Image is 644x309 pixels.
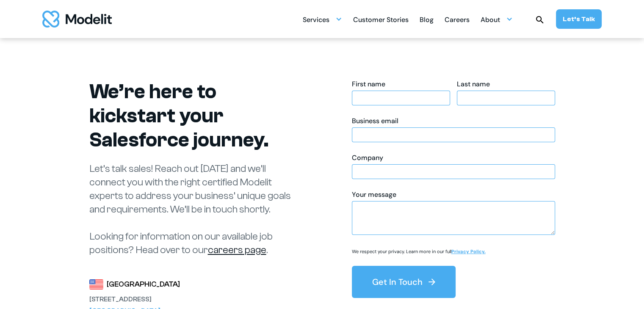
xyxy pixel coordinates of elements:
a: Customer Stories [353,11,409,28]
div: [GEOGRAPHIC_DATA] [107,279,180,290]
p: Let’s talk sales! Reach out [DATE] and we’ll connect you with the right certified Modelit experts... [89,162,301,257]
div: Let’s Talk [563,14,595,24]
a: home [42,11,112,28]
a: Privacy Policy. [451,248,486,254]
div: Your message [352,190,555,199]
p: We respect your privacy. Learn more in our full [352,248,486,255]
div: Careers [445,12,470,29]
a: Blog [420,11,434,28]
div: About [481,12,500,29]
div: Customer Stories [353,12,409,29]
div: Services [303,11,342,28]
div: [STREET_ADDRESS] [89,294,182,304]
div: Get In Touch [372,276,423,288]
div: Business email [352,116,555,126]
a: careers page [208,244,266,256]
div: Blog [420,12,434,29]
div: About [481,11,513,28]
div: Services [303,12,329,29]
h1: We’re here to kickstart your Salesforce journey. [89,80,301,152]
button: Get In Touch [352,266,456,298]
img: arrow right [427,277,437,287]
a: Careers [445,11,470,28]
div: Company [352,153,555,163]
div: Last name [457,80,555,89]
a: Let’s Talk [556,9,602,29]
img: modelit logo [42,11,112,28]
div: First name [352,80,450,89]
